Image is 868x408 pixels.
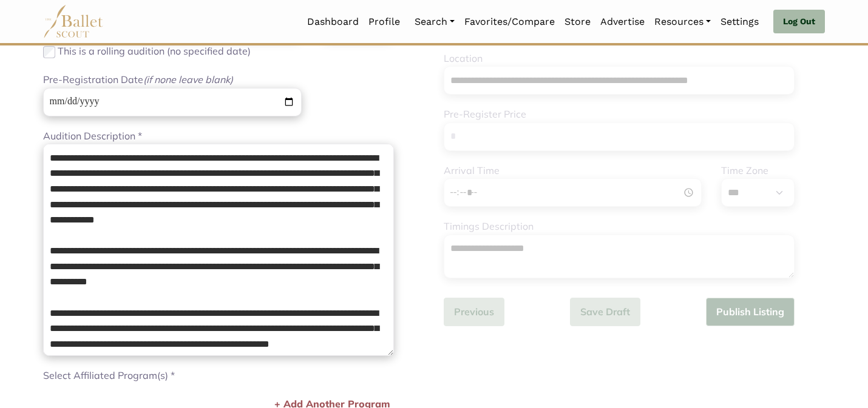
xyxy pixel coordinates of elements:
[302,9,364,35] a: Dashboard
[716,9,764,35] a: Settings
[410,9,459,35] a: Search
[43,368,175,384] label: Select Affiliated Program(s) *
[459,9,560,35] a: Favorites/Compare
[58,44,251,59] label: This is a rolling audition (no specified date)
[364,9,405,35] a: Profile
[595,9,649,35] a: Advertise
[649,9,716,35] a: Resources
[560,9,595,35] a: Store
[43,129,142,144] label: Audition Description *
[773,10,825,34] a: Log Out
[143,73,233,85] i: (if none leave blank)
[43,72,233,88] label: Pre-Registration Date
